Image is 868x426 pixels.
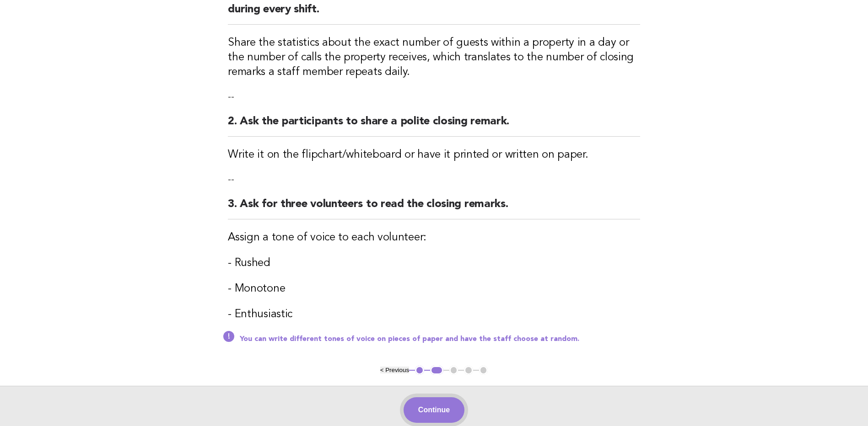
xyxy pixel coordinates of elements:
[228,148,640,162] h3: Write it on the flipchart/whiteboard or have it printed or written on paper.
[240,335,640,344] p: You can write different tones of voice on pieces of paper and have the staff choose at random.
[228,91,640,103] p: --
[228,197,640,219] h2: 3. Ask for three volunteers to read the closing remarks.
[228,36,640,80] h3: Share the statistics about the exact number of guests within a property in a day or the number of...
[415,366,424,375] button: 1
[228,282,640,296] h3: - Monotone
[228,173,640,186] p: --
[228,256,640,271] h3: - Rushed
[228,307,640,322] h3: - Enthusiastic
[380,367,409,373] button: < Previous
[228,230,640,245] h3: Assign a tone of voice to each volunteer:
[430,366,443,375] button: 2
[228,114,640,137] h2: 2. Ask the participants to share a polite closing remark.
[404,397,464,423] button: Continue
